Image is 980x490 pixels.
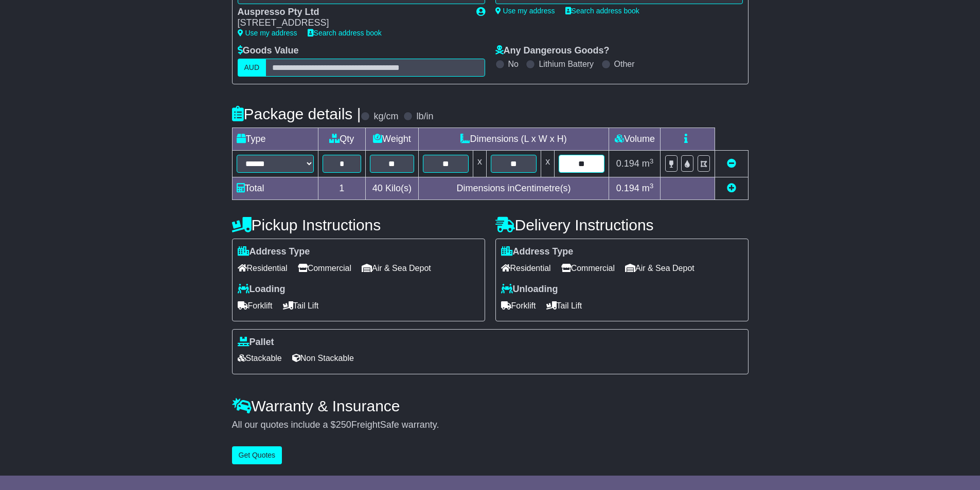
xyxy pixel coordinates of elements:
a: Use my address [238,29,297,37]
a: Search address book [565,7,639,15]
td: Qty [318,128,366,151]
span: Forklift [501,298,536,314]
label: AUD [238,59,266,77]
td: Total [232,177,318,200]
label: Any Dangerous Goods? [495,45,610,57]
span: 0.194 [616,158,639,169]
a: Add new item [727,183,736,193]
h4: Warranty & Insurance [232,397,749,414]
h4: Pickup Instructions [232,216,485,233]
td: Type [232,128,318,151]
td: x [473,151,486,177]
label: Unloading [501,284,558,295]
span: m [642,183,654,193]
span: Air & Sea Depot [625,260,694,276]
label: Goods Value [238,45,299,57]
td: Kilo(s) [366,177,419,200]
label: Other [614,59,635,69]
td: Weight [366,128,419,151]
span: m [642,158,654,169]
span: 250 [336,420,351,430]
div: Auspresso Pty Ltd [238,7,466,18]
label: Pallet [238,337,274,348]
td: Dimensions in Centimetre(s) [418,177,609,200]
button: Get Quotes [232,446,282,464]
label: Lithium Battery [539,59,594,69]
a: Use my address [495,7,555,15]
td: Volume [609,128,661,151]
sup: 3 [650,182,654,190]
div: All our quotes include a $ FreightSafe warranty. [232,420,749,431]
h4: Delivery Instructions [495,216,749,233]
label: Address Type [238,246,310,258]
div: [STREET_ADDRESS] [238,17,466,29]
span: Residential [501,260,551,276]
span: Tail Lift [546,298,582,314]
span: Non Stackable [292,350,354,366]
span: Residential [238,260,288,276]
span: Commercial [561,260,615,276]
sup: 3 [650,157,654,165]
span: Forklift [238,298,273,314]
td: x [541,151,555,177]
td: 1 [318,177,366,200]
label: No [508,59,519,69]
span: Tail Lift [283,298,319,314]
label: lb/in [416,111,433,122]
span: Commercial [298,260,351,276]
span: Air & Sea Depot [362,260,431,276]
label: kg/cm [373,111,398,122]
label: Address Type [501,246,574,258]
a: Search address book [308,29,382,37]
td: Dimensions (L x W x H) [418,128,609,151]
span: Stackable [238,350,282,366]
h4: Package details | [232,105,361,122]
span: 40 [372,183,383,193]
a: Remove this item [727,158,736,169]
span: 0.194 [616,183,639,193]
label: Loading [238,284,286,295]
